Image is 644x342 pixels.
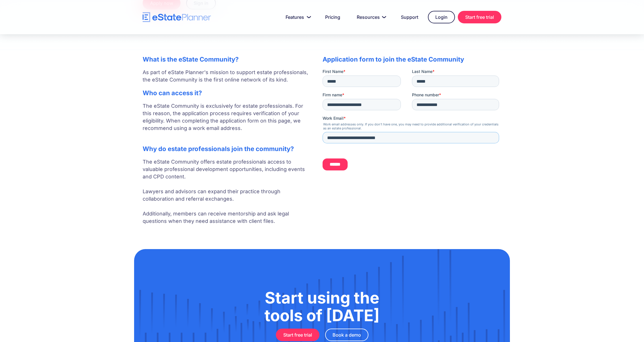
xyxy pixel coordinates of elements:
a: home [143,12,211,22]
iframe: Form 0 [323,69,501,175]
a: Start free trial [276,329,319,341]
a: Login [428,11,455,23]
a: Pricing [318,11,347,23]
h2: What is the eState Community? [143,56,311,63]
a: Support [394,11,425,23]
p: The eState Community offers estate professionals access to valuable professional development oppo... [143,158,311,225]
h1: Start using the tools of [DATE] [163,289,481,324]
h2: Application form to join the eState Community [323,56,501,63]
p: The eState Community is exclusively for estate professionals. For this reason, the application pr... [143,102,311,139]
h2: Why do estate professionals join the community? [143,145,311,152]
a: Start free trial [458,11,501,23]
p: As part of eState Planner's mission to support estate professionals, the eState Community is the ... [143,69,311,84]
a: Resources [350,11,391,23]
a: Features [279,11,315,23]
a: Book a demo [325,329,368,341]
h2: Who can access it? [143,89,311,97]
